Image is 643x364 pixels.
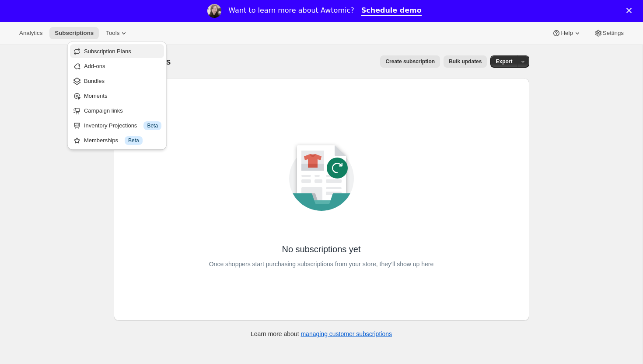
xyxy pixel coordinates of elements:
img: Profile image for Brian [102,14,120,31]
span: Bulk updates [449,58,482,65]
span: Bundles [84,78,105,84]
div: Send us a message [18,175,146,184]
div: Recent message [18,125,157,134]
p: How can we help? [17,92,157,106]
button: Moments [70,89,164,103]
img: Emily avatar [24,146,35,156]
button: Export [490,55,517,68]
img: Brian avatar [17,146,27,156]
button: Create subscription [380,55,440,68]
p: Learn more about [251,330,392,338]
button: Campaign links [70,103,164,117]
span: Add-ons [84,63,105,69]
span: Subscriptions [55,30,94,37]
span: Subscription Plans [84,48,131,55]
div: Awtomic [37,147,63,156]
button: Analytics [14,27,48,39]
span: Create subscription [385,58,435,65]
span: Settings [603,30,624,37]
img: Profile image for Emily [207,4,221,18]
button: Messages [87,272,175,307]
button: Bundles [70,74,164,88]
span: Home [34,294,53,300]
img: Profile image for Adrian [119,14,136,31]
p: No subscriptions yet [282,243,360,255]
p: Hi [PERSON_NAME] 👋 [17,62,157,92]
img: Adrian avatar [21,139,31,149]
span: Beta [128,137,139,144]
div: Memberships [84,136,161,145]
button: Tools [101,27,133,39]
span: Analytics [19,30,42,37]
div: We typically reply in a few minutes [18,184,146,193]
div: Recent messageAdrian avatarBrian avatarEmily avatarYou’ll get replies here and in your email: ✉️ ... [9,117,166,163]
div: Close [626,8,635,13]
span: Campaign links [84,107,123,114]
span: Moments [84,93,107,99]
p: Once shoppers start purchasing subscriptions from your store, they’ll show up here [209,258,434,270]
a: Schedule demo [361,6,422,16]
img: logo [17,19,68,29]
img: Profile image for Emily [86,14,103,31]
div: Want to learn more about Awtomic? [228,6,354,15]
button: Bulk updates [444,55,487,68]
span: Help [561,30,573,37]
button: Subscription Plans [70,44,164,58]
div: Close [150,14,166,30]
span: Export [496,58,512,65]
a: managing customer subscriptions [301,330,392,337]
span: Tools [106,30,119,37]
button: Add-ons [70,59,164,73]
button: Subscriptions [49,27,99,39]
div: Send us a messageWe typically reply in a few minutes [9,168,166,201]
span: Beta [147,122,158,129]
button: Memberships [70,133,164,147]
div: • 1m ago [65,147,91,156]
button: Settings [589,27,629,39]
div: Adrian avatarBrian avatarEmily avatarYou’ll get replies here and in your email: ✉️ [PERSON_NAME][... [9,130,166,163]
div: Inventory Projections [84,121,161,130]
span: Messages [116,294,147,300]
span: You’ll get replies here and in your email: ✉️ [PERSON_NAME][EMAIL_ADDRESS][DOMAIN_NAME] Our usual... [37,138,449,145]
button: Inventory Projections [70,118,164,132]
button: Help [547,27,587,39]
